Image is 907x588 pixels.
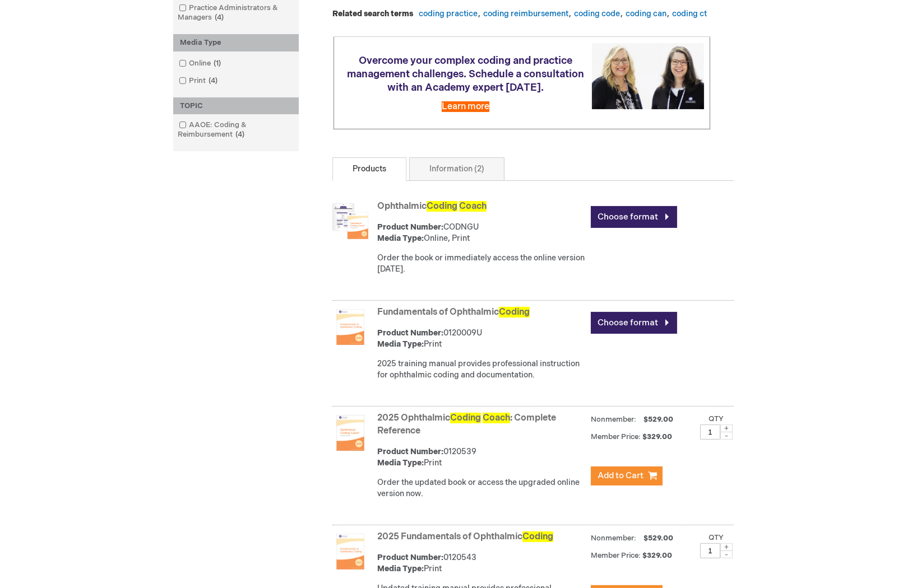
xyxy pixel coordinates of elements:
div: Order the updated book or access the upgraded online version now. [377,477,585,500]
p: 2025 training manual provides professional instruction for ophthalmic coding and documentation. [377,358,585,381]
span: 1 [211,59,224,68]
a: Products [332,157,406,181]
span: 4 [206,76,220,85]
a: Information (2) [409,157,505,181]
a: coding reimbursement [483,9,568,18]
img: Ophthalmic Coding Coach [332,203,368,239]
span: Add to Cart [598,470,644,481]
span: Coach [459,201,487,212]
span: 4 [212,13,226,22]
strong: Member Price: [591,551,641,560]
span: Overcome your complex coding and practice management challenges. Schedule a consultation with an ... [347,55,584,94]
strong: Media Type: [377,564,424,573]
a: Online1 [176,58,225,69]
a: Choose format [591,206,677,228]
a: Choose format [591,312,677,334]
strong: Media Type: [377,458,424,468]
strong: Media Type: [377,339,424,349]
strong: Member Price: [591,432,641,441]
img: 2025 Fundamentals of Ophthalmic Coding [332,534,368,570]
img: Fundamentals of Ophthalmic Coding [332,309,368,345]
span: 4 [233,130,247,139]
dt: Related search terms [332,8,413,20]
div: 0120009U Print [377,328,585,350]
span: Coding [427,201,457,212]
div: TOPIC [173,97,299,115]
label: Qty [709,533,724,542]
a: coding practice [419,9,478,18]
div: 0120543 Print [377,552,585,575]
a: coding can [626,9,667,18]
div: Order the book or immediately access the online version [DATE]. [377,253,585,275]
a: Practice Administrators & Managers4 [176,3,296,23]
span: $529.00 [642,415,675,424]
span: Coach [483,413,510,423]
a: AAOE: Coding & Reimbursement4 [176,120,296,140]
a: OphthalmicCoding Coach [377,201,487,212]
strong: Product Number: [377,553,443,562]
a: Learn more [442,101,489,112]
button: Add to Cart [591,466,663,486]
strong: Product Number: [377,328,443,338]
span: $329.00 [642,432,674,441]
a: Fundamentals of OphthalmicCoding [377,307,530,318]
div: CODNGU Online, Print [377,222,585,244]
span: $529.00 [642,534,675,543]
a: coding code [574,9,620,18]
div: 0120539 Print [377,446,585,469]
span: $329.00 [642,551,674,560]
strong: Product Number: [377,222,443,232]
input: Qty [700,543,720,558]
input: Qty [700,424,720,440]
span: Coding [522,531,553,542]
strong: Media Type: [377,234,424,243]
label: Qty [709,414,724,423]
div: Media Type [173,34,299,52]
strong: Nonmember: [591,413,636,427]
a: Print4 [176,76,222,86]
img: Schedule a consultation with an Academy expert today [592,43,704,109]
a: 2025 Fundamentals of OphthalmicCoding [377,531,553,542]
span: Coding [499,307,530,318]
span: Coding [450,413,481,423]
strong: Nonmember: [591,531,636,545]
a: coding ct [672,9,707,18]
strong: Product Number: [377,447,443,456]
img: 2025 Ophthalmic Coding Coach: Complete Reference [332,415,368,451]
a: 2025 OphthalmicCoding Coach: Complete Reference [377,413,556,436]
